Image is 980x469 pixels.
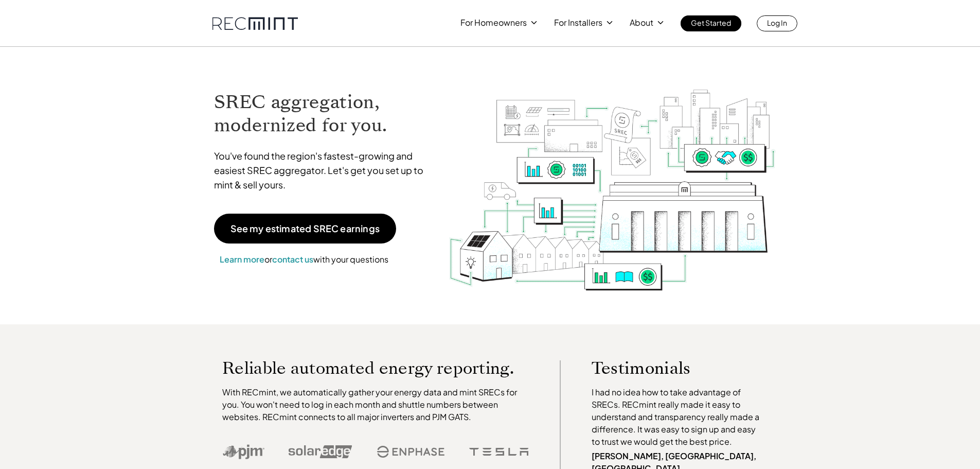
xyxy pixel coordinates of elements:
p: Log In [767,15,787,30]
a: Log In [757,15,797,31]
p: For Homeowners [460,15,527,30]
p: Get Started [691,15,731,30]
p: For Installers [554,15,602,30]
p: About [630,15,653,30]
p: Reliable automated energy reporting. [222,360,529,376]
h1: SREC aggregation, modernized for you. [214,91,433,137]
p: With RECmint, we automatically gather your energy data and mint SRECs for you. You won't need to ... [222,386,529,423]
p: or with your questions [214,253,394,266]
img: RECmint value cycle [448,62,776,293]
a: contact us [272,254,313,265]
p: Testimonials [592,360,745,376]
a: Learn more [220,254,264,265]
p: I had no idea how to take advantage of SRECs. RECmint really made it easy to understand and trans... [592,386,764,448]
p: You've found the region's fastest-growing and easiest SREC aggregator. Let's get you set up to mi... [214,149,433,192]
a: Get Started [681,15,741,31]
a: See my estimated SREC earnings [214,214,396,244]
p: See my estimated SREC earnings [230,224,380,233]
